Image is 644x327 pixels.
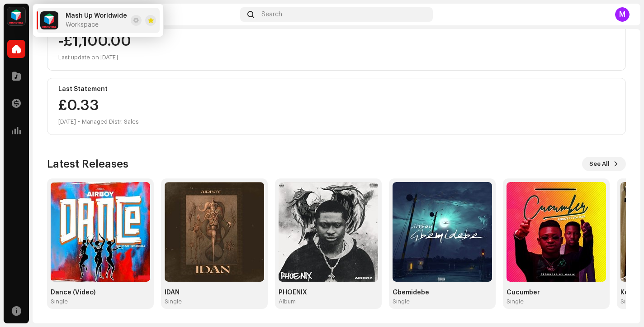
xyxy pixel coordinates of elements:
button: See All [582,157,626,171]
div: Single [507,298,524,305]
h3: Latest Releases [47,157,128,171]
div: Managed Distr. Sales [82,116,139,127]
div: Single [51,298,68,305]
div: Gbemidebe [393,289,492,296]
div: Cucumber [507,289,606,296]
div: IDAN [165,289,264,296]
img: 03451c07-d919-4512-811a-440fd90a9d07 [165,182,264,282]
re-o-card-value: Last Statement [47,78,626,135]
img: feab3aad-9b62-475c-8caf-26f15a9573ee [40,11,58,29]
span: Workspace [66,21,99,29]
div: [DATE] [58,116,76,127]
div: Single [165,298,182,305]
img: feab3aad-9b62-475c-8caf-26f15a9573ee [7,7,25,25]
div: Last Statement [58,86,615,93]
img: 28c0828f-fae3-4ea8-a831-b1e89cde0759 [393,182,492,282]
span: Search [261,11,282,18]
div: Single [393,298,410,305]
img: c191ac27-f6ad-4427-8df2-64b4b2ec8602 [507,182,606,282]
span: See All [589,155,610,173]
div: Album [279,298,296,305]
img: 9c530dfb-7c5f-4fee-b2c0-576e2e264695 [51,182,150,282]
div: M [615,7,630,22]
div: Single [620,298,638,305]
img: 852e3d92-1af7-464d-b2d6-aa010e4ca475 [279,182,378,282]
div: Last update on [DATE] [58,52,131,63]
div: PHOENIX [279,289,378,296]
span: Mash Up Worldwide [66,12,127,19]
div: • [78,116,80,127]
div: Dance (Video) [51,289,150,296]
